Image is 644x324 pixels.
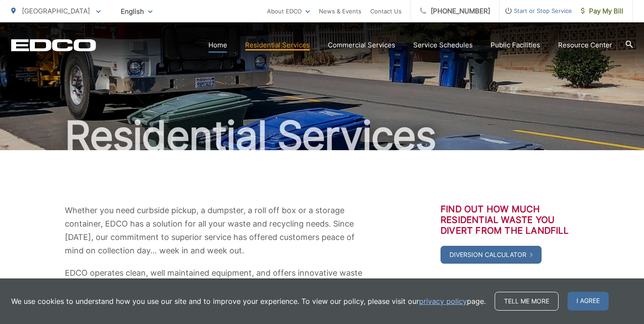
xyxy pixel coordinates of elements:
h1: Residential Services [11,114,633,158]
a: Diversion Calculator [441,246,542,264]
a: privacy policy [419,296,467,307]
p: EDCO operates clean, well maintained equipment, and offers innovative waste collection and recycl... [65,266,364,320]
span: English [114,4,159,19]
span: [GEOGRAPHIC_DATA] [22,7,90,15]
a: Residential Services [245,40,310,50]
a: Tell me more [495,292,559,311]
a: Service Schedules [413,40,473,50]
a: Public Facilities [491,40,540,50]
a: Contact Us [370,6,402,17]
span: I agree [568,292,609,311]
a: Resource Center [558,40,612,50]
h3: Find out how much residential waste you divert from the landfill [441,204,579,236]
a: About EDCO [267,6,310,17]
a: Commercial Services [328,40,395,50]
p: We use cookies to understand how you use our site and to improve your experience. To view our pol... [11,296,486,307]
a: Home [208,40,227,50]
span: Pay My Bill [581,6,623,17]
p: Whether you need curbside pickup, a dumpster, a roll off box or a storage container, EDCO has a s... [65,204,364,257]
a: News & Events [319,6,361,17]
a: EDCD logo. Return to the homepage. [11,39,96,51]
